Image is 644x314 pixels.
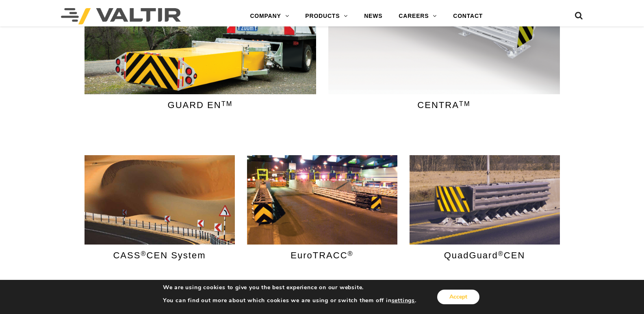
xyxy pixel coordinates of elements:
span: QuadGuard CEN [444,251,525,260]
sup: ® [348,250,353,257]
sup: TM [221,100,233,107]
span: CASS CEN System [113,251,206,260]
img: Valtir [61,8,181,24]
a: CENTRATM [328,94,560,122]
p: We are using cookies to give you the best experience on our website. [163,284,416,291]
a: CAREERS [390,8,445,24]
a: PRODUCTS [297,8,356,24]
a: GUARD ENTM [168,100,233,110]
button: settings [392,297,415,304]
span: GUARD EN [168,100,233,110]
sup: ® [498,250,504,257]
p: You can find out more about which cookies we are using or switch them off in . [163,297,416,304]
span: CENTRA [417,100,470,110]
a: CONTACT [445,8,491,24]
button: Accept [437,290,479,304]
sup: ® [141,250,146,257]
a: NEWS [356,8,390,24]
a: COMPANY [242,8,297,24]
span: EuroTRACC [291,251,353,260]
sup: TM [459,100,471,107]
